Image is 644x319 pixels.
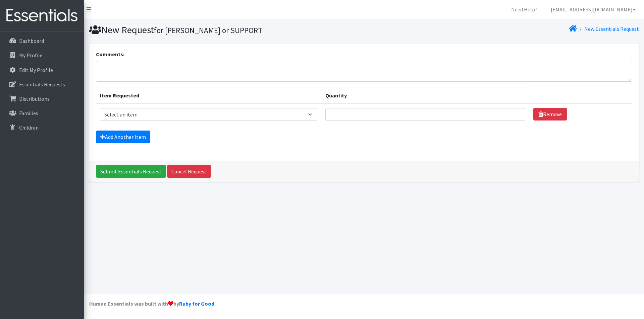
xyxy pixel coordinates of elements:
a: [EMAIL_ADDRESS][DOMAIN_NAME] [545,3,641,16]
p: Edit My Profile [19,67,53,73]
strong: Human Essentials was built with by . [89,300,216,307]
a: Remove [533,108,567,121]
a: Distributions [3,92,81,105]
a: Ruby for Good [179,300,214,307]
th: Item Requested [96,87,321,104]
a: Children [3,121,81,134]
p: Dashboard [19,37,44,44]
a: Need Help? [506,3,543,16]
a: Families [3,106,81,120]
a: My Profile [3,49,81,62]
p: Children [19,124,39,131]
img: HumanEssentials [3,4,81,27]
a: Dashboard [3,34,81,48]
p: Distributions [19,95,50,102]
th: Quantity [321,87,529,104]
p: My Profile [19,52,43,59]
a: Cancel Request [167,165,211,178]
small: for [PERSON_NAME] or SUPPORT [154,25,262,35]
a: Edit My Profile [3,63,81,77]
p: Families [19,110,38,116]
a: Essentials Requests [3,78,81,91]
input: Submit Essentials Request [96,165,166,178]
h1: New Request [89,24,362,36]
p: Essentials Requests [19,81,65,88]
a: Add Another Item [96,131,150,143]
a: New Essentials Request [584,25,639,32]
label: Comments: [96,50,124,58]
